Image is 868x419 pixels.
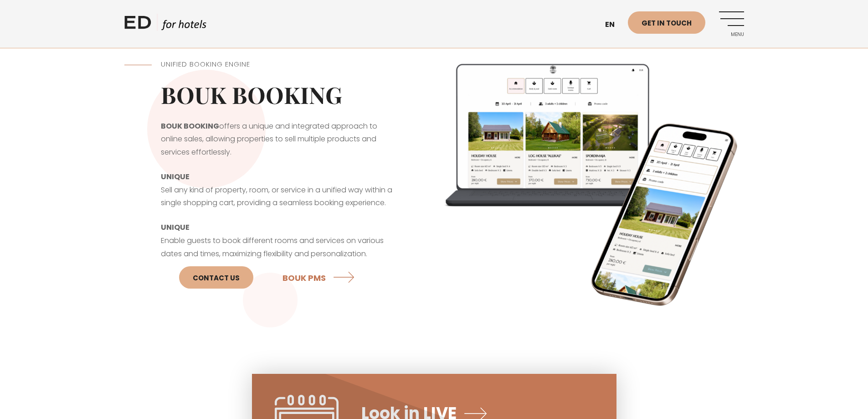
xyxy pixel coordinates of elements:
strong: BOUK BOOKING [161,121,219,131]
h2: BOUK BOOKING [161,81,398,109]
strong: UNIQUE [161,222,190,233]
p: offers a unique and integrated approach to online sales, allowing properties to sell multiple pro... [161,120,398,159]
a: CONTACT US [179,266,253,289]
img: Hotel internet booking engine [434,56,744,309]
strong: UNIQUE [161,171,190,182]
p: Enable guests to book different rooms and services on various dates and times, maximizing flexibi... [161,221,398,294]
h5: Unified Booking Engine [161,59,398,70]
p: Sell any kind of property, room, or service in a unified way within a single shopping cart, provi... [161,171,398,210]
a: Menu [719,11,744,36]
span: Menu [719,32,744,37]
a: Get in touch [628,11,705,34]
a: ED HOTELS [124,14,206,36]
a: en [601,14,628,36]
a: BOUK PMS [282,265,358,290]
